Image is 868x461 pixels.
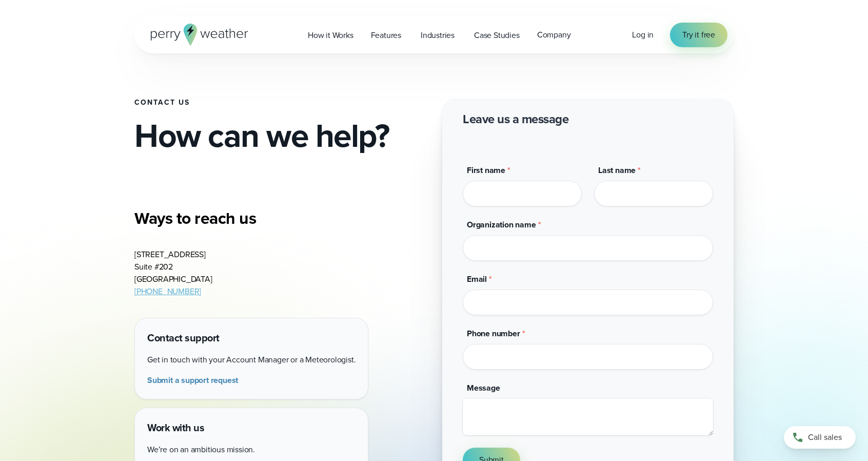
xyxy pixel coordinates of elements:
span: Message [467,382,500,394]
h2: How can we help? [134,119,426,152]
p: We’re on an ambitious mission. [147,444,356,456]
a: How it Works [299,25,362,46]
span: How it Works [308,29,353,42]
span: Company [537,29,571,41]
span: Phone number [467,328,520,339]
span: Try it free [682,29,715,41]
a: Log in [632,29,654,41]
a: Call sales [784,426,856,449]
span: First name [467,164,505,176]
a: Case Studies [465,25,528,46]
h2: Leave us a message [463,111,568,127]
span: Call sales [808,431,842,444]
a: [PHONE_NUMBER] [134,285,201,297]
span: Email [467,273,487,285]
a: Try it free [670,23,727,47]
h1: Contact Us [134,99,426,107]
span: Last name [598,164,636,176]
p: Get in touch with your Account Manager or a Meteorologist. [147,354,356,366]
span: Industries [421,29,455,42]
h4: Work with us [147,420,356,435]
address: [STREET_ADDRESS] Suite #202 [GEOGRAPHIC_DATA] [134,248,212,298]
h4: Contact support [147,331,356,345]
a: Submit a support request [147,374,242,387]
h3: Ways to reach us [134,208,374,228]
span: Features [371,29,401,42]
span: Submit a support request [147,374,238,387]
span: Case Studies [474,29,520,42]
span: Organization name [467,219,536,230]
